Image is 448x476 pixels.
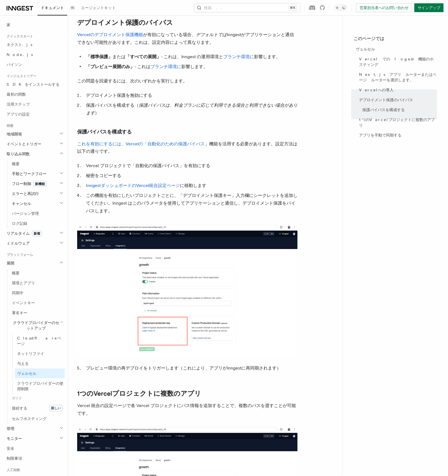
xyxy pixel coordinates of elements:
button: 管理 [4,424,65,434]
font: 取り込み関数 [7,152,30,156]
font: Vercel での Ingest 機能のホスティング [359,57,434,67]
a: 最初の関数 [4,89,65,99]
font: 新しい [51,406,61,410]
a: Next.js アプリ ルーターまたはページ ルーターを選択します。 [357,69,437,85]
font: 「標準保護」 [86,54,112,59]
font: SDKをインストールする [7,82,60,87]
font: プレビュー環境の再デプロイをトリガーします（これにより、アプリがInngestに再同期されます） [86,366,281,371]
font: Node.js [7,52,33,57]
font: クラウドプロバイダーの使用制限 [17,381,63,391]
font: - これは [134,64,150,69]
font: 検索... [204,6,225,10]
font: 制限事項 [7,456,22,461]
font: Next.js アプリ ルーターまたはページ ルーターを選択します。 [359,72,436,82]
font: アプリを手動で同期する [359,133,401,137]
font: ヴェルセル [356,47,375,51]
button: キャンセル [10,199,65,208]
font: Inngestがアプリケーションと通信できない可能性があります。これは、設定内容によって異なります。 [77,32,294,45]
a: アプリの設定 [4,109,65,119]
font: Vercel プロジェクトで「自動化の保護バイパス」を有効にする [86,163,210,169]
button: フロー制御新機能 [10,179,65,189]
font: Vercelのデプロイメント保護機能 [77,32,143,37]
font: ネットリファイ [17,351,44,356]
font: に移動します [180,183,206,188]
font: ドキュメント [41,6,64,10]
font: ヴェルセル [17,371,36,376]
font: 1つのVercelプロジェクトに複数のアプリ [359,117,435,127]
button: ミドルウェア [4,238,65,248]
font: インジェストツアー [7,74,36,78]
a: 営業担当者へのお問い合わせ [356,3,412,12]
a: 制限事項 [4,453,65,463]
a: サインアップ [414,3,444,12]
font: バージョン管理 [12,211,39,216]
font: 管理 [7,426,14,431]
button: クラウドプロバイダーのセットアップ [10,318,65,333]
font: エージェントキット [81,6,116,10]
a: 保護バイパスを構成する [77,128,132,136]
a: 保護バイパスを構成する [360,105,437,115]
a: ネクスト.js [4,40,65,50]
button: イベントとトリガー [4,139,65,149]
a: 概要 [10,268,65,278]
font: ログ記録 [12,221,27,226]
button: 検索...⌘K [194,3,300,12]
a: デプロイメント保護のバイパス [357,95,437,105]
a: バージョン管理 [10,208,65,218]
div: 取り込み関数 [4,159,65,228]
font: サインアップ [418,6,440,10]
a: 活用ステップ [4,99,65,109]
font: 「プレビュー展開のみ」 [86,64,134,69]
font: 署名キー [12,311,27,315]
font: デフォルトでは [196,32,227,37]
img: Vercel 保護バイパス シークレットが Inngest ダッシュボードに追加されました [77,224,298,356]
font: 」機能を活用する必要があります [205,141,271,146]
font: デプロイメント保護のバイパス [77,18,173,26]
font: プラットフォーム [7,253,33,257]
font: デプロイメント保護のバイパス [359,98,413,102]
a: 家 [4,20,65,30]
font: ネクスト.js [7,42,32,47]
font: 地域開発 [7,132,22,136]
a: クラウドプロバイダーの使用制限 [15,378,65,394]
font: キャンセル [12,201,31,206]
font: InngestダッシュボードのVercel統合設定ページ [86,183,180,188]
a: ネットリファイ [15,349,65,359]
a: 1つのVercelプロジェクトに複数のアプリ [77,390,201,398]
font: 概要 [12,271,20,275]
font: デプロイメント保護を無効にする [86,93,152,98]
a: ログ記録 [10,218,65,228]
font: 保護バイパスを構成する [362,108,405,112]
font: 1つのVercelプロジェクトに複数のアプリ [77,390,201,398]
a: 1つのVercelプロジェクトに複数のアプリ [357,115,437,130]
font: 保護バイパスは、料金プランに応じて利用できる場合と利用できない場合があります [86,103,298,116]
a: 与える [15,359,65,368]
font: 同期中 [12,291,23,295]
font: エラーと再試行 [12,191,39,196]
a: 例 [67,2,78,15]
font: 保護バイパスを構成する（ [86,103,139,108]
font: 例 [71,6,74,10]
a: エージェントキット [78,2,119,15]
font: フロー制御 [12,181,31,186]
font: モニター [7,436,22,441]
font: ） [95,110,99,116]
button: 取り込み関数 [4,149,65,159]
font: 新着 [34,232,40,236]
a: Cloudflareページ [15,333,65,349]
button: リアルタイム新着 [4,228,65,238]
a: 同期中 [10,288,65,298]
font: 活用ステップ [7,102,30,106]
font: ブランチ環境に [150,64,181,69]
font: 家 [7,23,10,27]
font: 影響します。 [254,54,280,59]
font: イベントキー [12,301,35,305]
font: 接続する [12,406,27,410]
a: 概要 [10,159,65,169]
a: ブランチ環境に [223,54,254,59]
font: 「すべての展開」 [126,54,161,59]
font: クイックスタート [7,34,33,38]
a: ドキュメント [37,2,67,15]
font: クラウドプロバイダーのセットアップ [13,320,59,330]
font: Vercel 統合の設定ページで各 Vercel プロジェクトにパス情報を追加することで、複数のパスを渡すことが可能です。 [77,403,296,416]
